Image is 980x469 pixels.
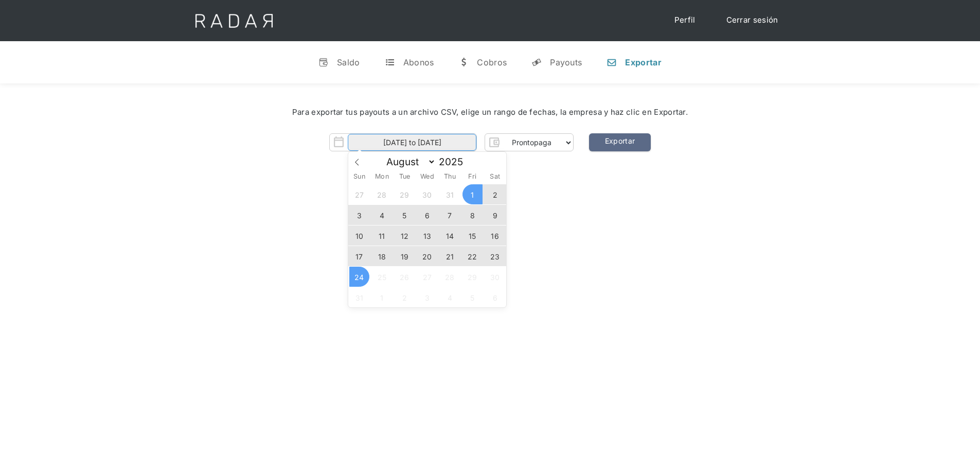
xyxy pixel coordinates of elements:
[372,184,392,204] span: July 28, 2025
[607,57,617,67] div: n
[462,205,483,225] span: August 8, 2025
[461,173,484,180] span: Fri
[372,246,392,266] span: August 18, 2025
[395,267,415,287] span: August 26, 2025
[484,173,506,180] span: Sat
[395,205,415,225] span: August 5, 2025
[395,246,415,266] span: August 19, 2025
[349,246,369,266] span: August 17, 2025
[416,173,438,180] span: Wed
[417,184,437,204] span: July 30, 2025
[417,287,437,307] span: September 3, 2025
[417,225,437,246] span: August 13, 2025
[349,184,369,204] span: July 27, 2025
[462,267,483,287] span: August 29, 2025
[370,173,393,180] span: Mon
[440,287,460,307] span: September 4, 2025
[372,267,392,287] span: August 25, 2025
[436,156,473,168] input: Year
[395,184,415,204] span: July 29, 2025
[349,205,369,225] span: August 3, 2025
[337,57,360,67] div: Saldo
[348,173,371,180] span: Sun
[393,173,416,180] span: Tue
[589,133,651,151] a: Exportar
[417,267,437,287] span: August 27, 2025
[372,287,392,307] span: September 1, 2025
[438,173,461,180] span: Thu
[485,267,505,287] span: August 30, 2025
[550,57,582,67] div: Payouts
[440,205,460,225] span: August 7, 2025
[417,246,437,266] span: August 20, 2025
[440,184,460,204] span: July 31, 2025
[664,10,706,30] a: Perfil
[625,57,661,67] div: Exportar
[329,133,574,151] form: Form
[485,246,505,266] span: August 23, 2025
[417,205,437,225] span: August 6, 2025
[372,225,392,246] span: August 11, 2025
[716,10,789,30] a: Cerrar sesión
[462,225,483,246] span: August 15, 2025
[349,225,369,246] span: August 10, 2025
[381,155,436,168] select: Month
[485,225,505,246] span: August 16, 2025
[349,267,369,287] span: August 24, 2025
[440,225,460,246] span: August 14, 2025
[458,57,469,67] div: w
[462,184,483,204] span: August 1, 2025
[318,57,329,67] div: v
[31,107,949,118] div: Para exportar tus payouts a un archivo CSV, elige un rango de fechas, la empresa y haz clic en Ex...
[403,57,434,67] div: Abonos
[485,287,505,307] span: September 6, 2025
[372,205,392,225] span: August 4, 2025
[440,267,460,287] span: August 28, 2025
[485,184,505,204] span: August 2, 2025
[395,225,415,246] span: August 12, 2025
[477,57,507,67] div: Cobros
[349,287,369,307] span: August 31, 2025
[531,57,542,67] div: y
[485,205,505,225] span: August 9, 2025
[395,287,415,307] span: September 2, 2025
[462,246,483,266] span: August 22, 2025
[462,287,483,307] span: September 5, 2025
[440,246,460,266] span: August 21, 2025
[385,57,395,67] div: t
